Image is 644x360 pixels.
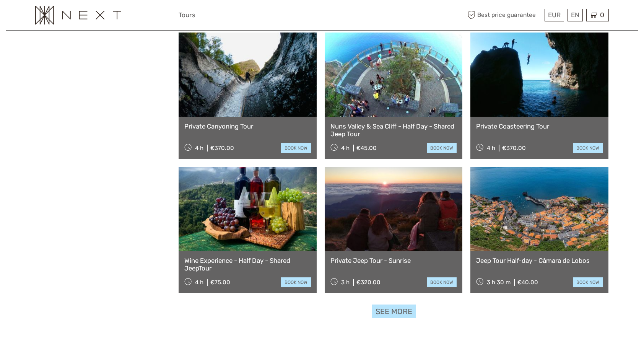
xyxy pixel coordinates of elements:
span: 4 h [195,279,203,286]
div: €40.00 [517,279,538,286]
span: 4 h [487,145,495,151]
a: book now [573,143,603,153]
span: EUR [548,11,561,19]
div: €370.00 [502,145,526,151]
div: EN [568,9,583,21]
a: book now [281,277,311,287]
a: Jeep Tour Half-day - Câmara de Lobos [476,257,603,264]
div: €45.00 [356,145,377,151]
a: See more [372,305,416,319]
span: 3 h 30 m [487,279,511,286]
div: €370.00 [210,145,234,151]
img: 3282-a978e506-1cde-4c38-be18-ebef36df7ad8_logo_small.png [35,6,121,24]
a: Private Coasteering Tour [476,122,603,130]
a: Nuns Valley & Sea Cliff - Half Day - Shared Jeep Tour [330,122,457,138]
div: €320.00 [356,279,381,286]
a: Tours [179,10,195,21]
a: book now [281,143,311,153]
a: Private Jeep Tour - Sunrise [330,257,457,264]
a: Private Canyoning Tour [184,122,311,130]
a: Wine Experience - Half Day - Shared JeepTour [184,257,311,272]
a: book now [427,143,457,153]
span: 0 [599,11,605,19]
a: book now [427,277,457,287]
span: Best price guarantee [465,9,543,21]
a: book now [573,277,603,287]
span: 3 h [341,279,350,286]
span: 4 h [195,145,203,151]
span: 4 h [341,145,350,151]
div: €75.00 [210,279,230,286]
